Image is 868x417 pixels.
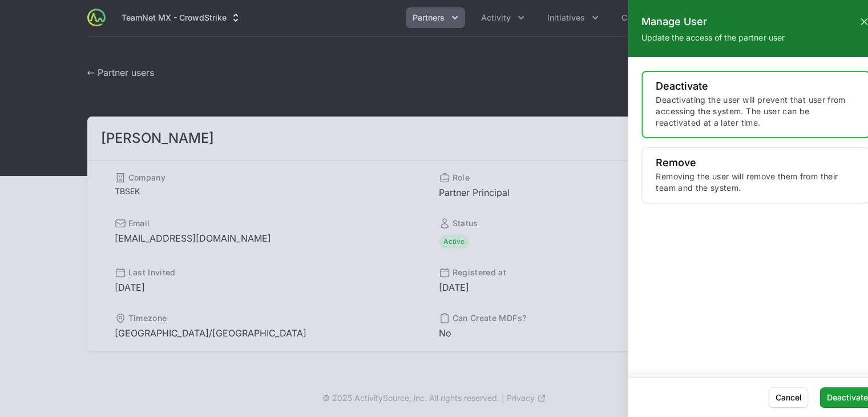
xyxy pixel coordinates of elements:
[656,157,855,169] p: Remove
[115,7,248,28] button: TeamNet MX - CrowdStrike
[768,387,808,408] button: Cancel
[641,14,707,30] h2: Manage User
[115,7,248,28] div: Supplier switch menu
[656,94,855,129] p: Deactivating the user will prevent that user from accessing the system. The user can be reactivat...
[826,391,867,404] span: Deactivate
[656,81,855,92] p: Deactivate
[775,391,801,404] span: Cancel
[656,171,855,194] p: Removing the user will remove them from their team and the system.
